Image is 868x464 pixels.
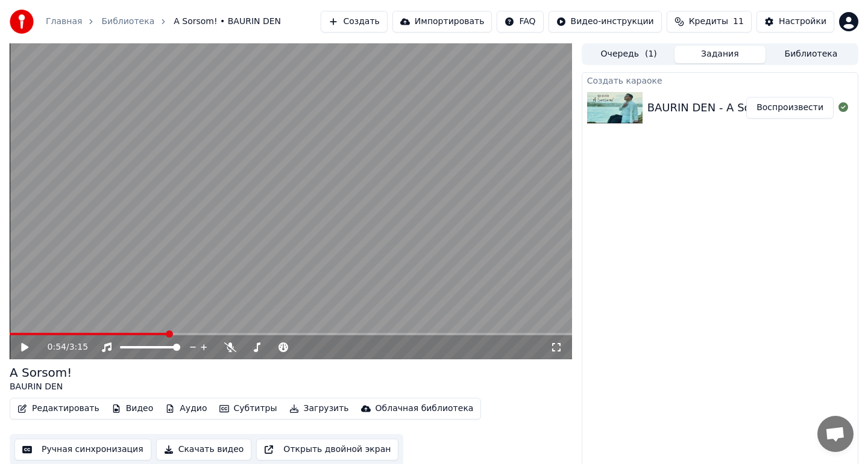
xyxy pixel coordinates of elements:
div: Настройки [779,16,826,28]
button: Редактировать [13,400,104,417]
button: Задания [675,46,766,63]
button: Библиотека [766,46,857,63]
button: Ручная синхронизация [14,439,151,460]
div: BAURIN DEN - A Sorsom! [647,99,783,116]
button: Субтитры [215,400,282,417]
span: 11 [733,16,744,28]
button: Видео [107,400,159,417]
nav: breadcrumb [46,16,281,28]
div: / [48,341,77,353]
div: Открытый чат [817,416,854,452]
button: Настройки [756,11,834,32]
button: Импортировать [392,11,492,32]
span: 0:54 [48,341,66,353]
div: Создать караоке [582,73,858,87]
span: Кредиты [689,16,728,28]
button: Аудио [160,400,212,417]
button: FAQ [497,11,543,32]
a: Библиотека [101,16,154,28]
button: Открыть двойной экран [256,439,398,460]
img: youka [10,10,34,34]
a: Главная [46,16,82,28]
span: ( 1 ) [645,48,657,60]
span: A Sorsom! • BAURIN DEN [174,16,281,28]
button: Скачать видео [156,439,252,460]
button: Загрузить [285,400,354,417]
div: Облачная библиотека [376,403,474,415]
button: Создать [321,11,387,32]
div: A Sorsom! [10,364,72,381]
span: 3:15 [69,341,88,353]
button: Видео-инструкции [549,11,662,32]
button: Кредиты11 [667,11,752,32]
button: Очередь [583,46,675,63]
button: Воспроизвести [746,97,834,119]
div: BAURIN DEN [10,381,72,393]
